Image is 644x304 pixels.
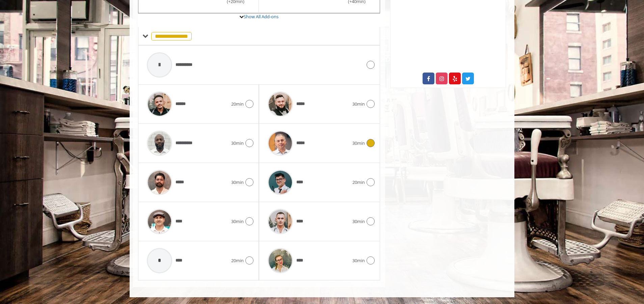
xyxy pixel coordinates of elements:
span: 30min [352,218,365,225]
span: 30min [231,140,244,147]
a: Show All Add-ons [244,13,278,20]
span: 30min [352,101,365,108]
span: 30min [352,257,365,264]
span: 20min [231,257,244,264]
span: 20min [352,179,365,186]
span: 30min [352,140,365,147]
span: 20min [231,101,244,108]
span: 30min [231,179,244,186]
span: 30min [231,218,244,225]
